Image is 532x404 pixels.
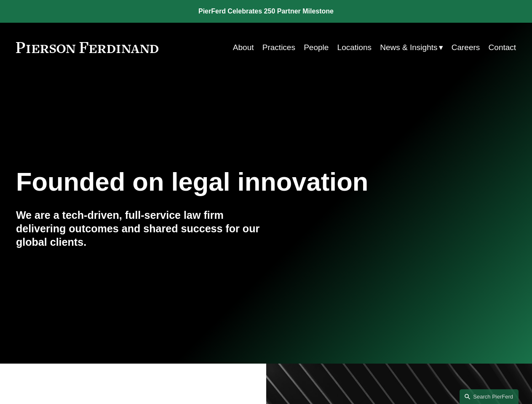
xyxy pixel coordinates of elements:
h1: Founded on legal innovation [16,167,433,197]
span: News & Insights [380,40,437,55]
a: Contact [489,40,516,56]
h4: We are a tech-driven, full-service law firm delivering outcomes and shared success for our global... [16,209,266,249]
a: Careers [452,40,480,56]
a: Locations [337,40,372,56]
a: Practices [262,40,295,56]
a: People [304,40,329,56]
a: About [233,40,254,56]
a: Search this site [460,389,519,404]
a: folder dropdown [380,40,443,56]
